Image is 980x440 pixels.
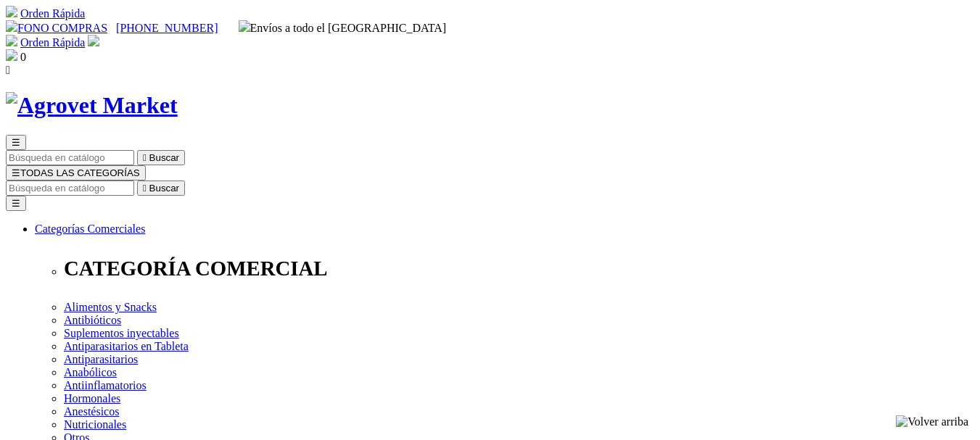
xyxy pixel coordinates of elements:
[116,22,218,34] a: [PHONE_NUMBER]
[20,7,85,20] a: Orden Rápida
[88,35,99,46] img: user.svg
[12,137,20,148] span: ☰
[88,36,99,49] a: Acceda a su cuenta de cliente
[6,196,26,211] button: ☰
[137,180,185,196] button:  Buscar
[64,353,138,365] a: Antiparasitarios
[64,418,126,431] a: Nutricionales
[143,152,147,163] i: 
[149,183,179,194] span: Buscar
[239,20,250,32] img: delivery-truck.svg
[6,22,107,34] a: FONO COMPRAS
[6,92,178,119] img: Agrovet Market
[20,36,85,49] a: Orden Rápida
[6,64,10,76] i: 
[12,167,20,178] span: ☰
[896,415,968,428] img: Volver arriba
[149,152,179,163] span: Buscar
[137,150,185,165] button:  Buscar
[64,301,157,313] a: Alimentos y Snacks
[239,22,447,34] span: Envíos a todo el [GEOGRAPHIC_DATA]
[6,20,17,32] img: phone.svg
[64,405,119,418] a: Anestésicos
[6,135,26,150] button: ☰
[64,327,179,339] a: Suplementos inyectables
[64,379,147,391] a: Antiinflamatorios
[6,49,17,61] img: shopping-bag.svg
[64,257,974,281] p: CATEGORÍA COMERCIAL
[6,150,134,165] input: Buscar
[64,366,117,378] a: Anabólicos
[35,223,145,235] a: Categorías Comerciales
[6,180,134,196] input: Buscar
[143,183,147,194] i: 
[64,392,120,404] a: Hormonales
[6,6,17,17] img: shopping-cart.svg
[20,51,26,63] span: 0
[64,340,189,352] a: Antiparasitarios en Tableta
[6,35,17,46] img: shopping-cart.svg
[64,314,121,326] a: Antibióticos
[6,165,146,180] button: ☰TODAS LAS CATEGORÍAS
